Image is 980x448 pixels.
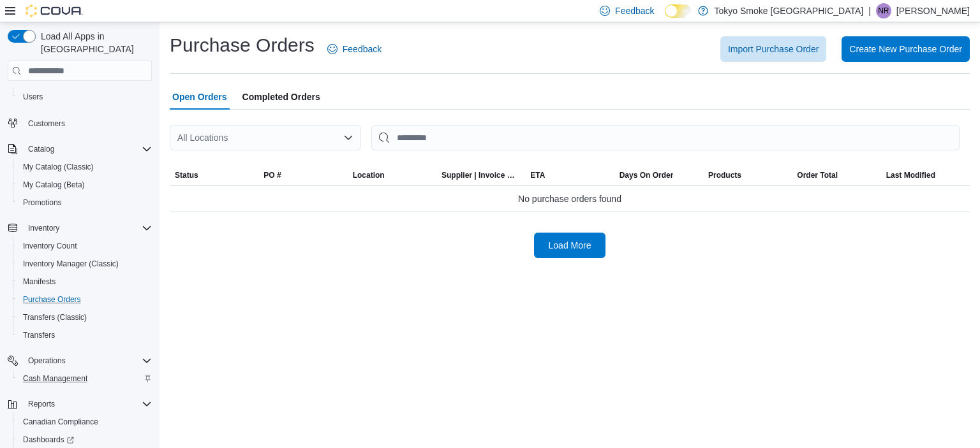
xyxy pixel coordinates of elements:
[881,165,970,185] button: Last Modified
[28,399,55,409] span: Reports
[18,414,152,430] span: Canadian Compliance
[842,36,970,62] button: Create New Purchase Order
[18,292,86,307] a: Purchase Orders
[353,170,385,180] span: Location
[13,88,157,106] button: Users
[23,141,59,157] button: Catalog
[175,170,198,180] span: Status
[18,256,124,271] a: Inventory Manager (Classic)
[242,84,320,110] span: Completed Orders
[18,177,152,192] span: My Catalog (Beta)
[28,144,54,154] span: Catalog
[530,170,545,180] span: ETA
[3,352,157,370] button: Operations
[23,116,70,131] a: Customers
[18,328,152,343] span: Transfers
[26,4,83,17] img: Cova
[18,328,60,343] a: Transfers
[708,170,741,180] span: Products
[13,326,157,344] button: Transfers
[13,176,157,194] button: My Catalog (Beta)
[18,89,152,105] span: Users
[23,435,74,445] span: Dashboards
[23,115,152,131] span: Customers
[720,36,826,62] button: Import Purchase Order
[18,159,152,175] span: My Catalog (Classic)
[23,330,55,340] span: Transfers
[549,239,591,252] span: Load More
[18,414,103,430] a: Canadian Compliance
[13,273,157,291] button: Manifests
[13,255,157,273] button: Inventory Manager (Classic)
[23,396,60,412] button: Reports
[170,33,315,58] h1: Purchase Orders
[797,170,838,180] span: Order Total
[23,417,98,427] span: Canadian Compliance
[371,125,960,150] input: This is a search bar. After typing your query, hit enter to filter the results lower in the page.
[23,141,152,157] span: Catalog
[322,36,387,62] a: Feedback
[13,158,157,176] button: My Catalog (Classic)
[28,119,65,129] span: Customers
[436,165,525,185] button: Supplier | Invoice Number
[23,220,152,236] span: Inventory
[18,159,99,175] a: My Catalog (Classic)
[23,373,87,384] span: Cash Management
[18,432,79,447] a: Dashboards
[614,165,703,185] button: Days On Order
[258,165,347,185] button: PO #
[896,3,970,18] p: [PERSON_NAME]
[18,371,152,386] span: Cash Management
[13,308,157,326] button: Transfers (Classic)
[23,259,119,269] span: Inventory Manager (Classic)
[18,292,152,307] span: Purchase Orders
[13,370,157,387] button: Cash Management
[23,396,152,412] span: Reports
[23,220,64,236] button: Inventory
[18,195,152,210] span: Promotions
[665,18,665,18] span: Dark Mode
[703,165,792,185] button: Products
[876,3,891,18] div: Nicole Rusnak
[264,170,281,180] span: PO #
[615,4,654,17] span: Feedback
[28,356,66,366] span: Operations
[23,277,56,287] span: Manifests
[886,170,935,180] span: Last Modified
[534,233,605,258] button: Load More
[3,113,157,132] button: Customers
[13,291,157,308] button: Purchase Orders
[23,241,77,251] span: Inventory Count
[23,92,43,102] span: Users
[23,294,81,305] span: Purchase Orders
[18,310,152,325] span: Transfers (Classic)
[442,170,520,180] span: Supplier | Invoice Number
[23,162,94,172] span: My Catalog (Classic)
[715,3,864,18] p: Tokyo Smoke [GEOGRAPHIC_DATA]
[348,165,436,185] button: Location
[170,165,258,185] button: Status
[343,43,382,55] span: Feedback
[18,89,48,105] a: Users
[172,84,227,110] span: Open Orders
[518,191,621,206] span: No purchase orders found
[620,170,674,180] span: Days On Order
[13,413,157,431] button: Canadian Compliance
[18,177,90,192] a: My Catalog (Beta)
[13,237,157,255] button: Inventory Count
[23,353,152,368] span: Operations
[878,3,889,18] span: NR
[23,353,71,368] button: Operations
[728,43,819,55] span: Import Purchase Order
[28,223,59,233] span: Inventory
[3,219,157,237] button: Inventory
[18,238,82,254] a: Inventory Count
[868,3,871,18] p: |
[665,4,692,18] input: Dark Mode
[18,256,152,271] span: Inventory Manager (Classic)
[3,140,157,158] button: Catalog
[3,395,157,413] button: Reports
[13,194,157,212] button: Promotions
[18,195,67,210] a: Promotions
[792,165,880,185] button: Order Total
